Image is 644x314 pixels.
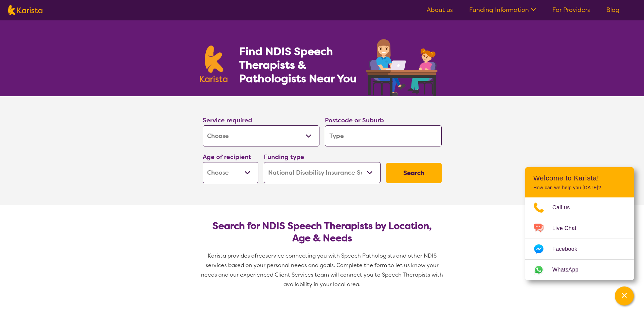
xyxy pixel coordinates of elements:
span: Karista provides a [208,252,255,259]
span: Live Chat [552,223,585,233]
span: free [255,252,265,259]
span: service connecting you with Speech Pathologists and other NDIS services based on your personal ne... [201,252,444,288]
label: Age of recipient [203,153,251,161]
img: Karista logo [200,46,228,82]
ul: Choose channel [525,197,634,280]
span: Call us [552,203,578,213]
span: Facebook [552,244,585,254]
p: How can we help you [DATE]? [533,185,626,191]
label: Funding type [264,153,304,161]
a: Web link opens in a new tab. [525,260,634,280]
button: Channel Menu [615,286,634,306]
button: Search [386,163,442,183]
img: Karista logo [8,5,42,15]
label: Service required [203,116,252,124]
span: WhatsApp [552,265,587,275]
label: Postcode or Suburb [325,116,384,124]
h2: Welcome to Karista! [533,174,626,182]
a: Blog [606,6,620,14]
a: About us [427,6,453,14]
a: For Providers [552,6,590,14]
input: Type [325,125,442,146]
h2: Search for NDIS Speech Therapists by Location, Age & Needs [208,220,436,244]
a: Funding Information [469,6,536,14]
img: speech-therapy [361,37,444,96]
h1: Find NDIS Speech Therapists & Pathologists Near You [239,45,365,85]
div: Channel Menu [525,167,634,280]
